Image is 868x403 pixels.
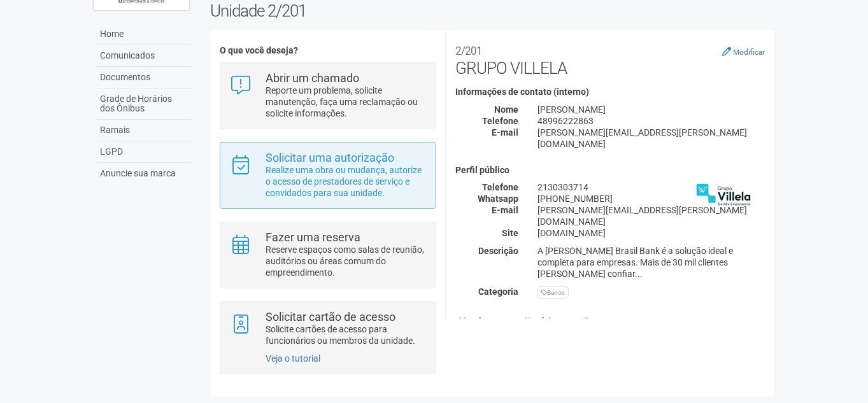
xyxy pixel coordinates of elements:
[478,286,518,297] strong: Categoria
[266,71,359,85] strong: Abrir um chamado
[266,310,395,323] strong: Solicitar cartão de acesso
[230,73,425,119] a: Abrir um chamado Reporte um problema, solicite manutenção, faça uma reclamação ou solicite inform...
[455,311,514,332] a: Membros(37)
[230,232,425,278] a: Fazer uma reserva Reserve espaços como salas de reunião, auditórios ou áreas comum do empreendime...
[478,246,518,256] strong: Descrição
[692,166,755,229] img: business.png
[97,141,191,163] a: LGPD
[266,244,425,278] p: Reserve espaços como salas de reunião, auditórios ou áreas comum do empreendimento.
[482,182,518,192] strong: Telefone
[560,317,570,326] small: (2)
[528,127,774,150] div: [PERSON_NAME][EMAIL_ADDRESS][PERSON_NAME][DOMAIN_NAME]
[230,311,425,346] a: Solicitar cartão de acesso Solicite cartões de acesso para funcionários ou membros da unidade.
[733,48,765,57] small: Modificar
[97,88,191,120] a: Grade de Horários dos Ônibus
[528,181,774,193] div: 2130303714
[528,115,774,127] div: 48996222863
[266,353,320,364] a: Veja o tutorial
[97,24,191,45] a: Home
[210,1,775,20] h2: Unidade 2/201
[97,163,191,184] a: Anuncie sua marca
[492,127,518,138] strong: E-mail
[482,116,518,126] strong: Telefone
[266,323,425,346] p: Solicite cartões de acesso para funcionários ou membros da unidade.
[528,193,774,204] div: [PHONE_NUMBER]
[266,151,394,164] strong: Solicitar uma autorização
[528,104,774,115] div: [PERSON_NAME]
[266,164,425,199] p: Realize uma obra ou mudança, autorize o acesso de prestadores de serviço e convidados para sua un...
[492,205,518,215] strong: E-mail
[455,39,765,78] h2: GRUPO VILLELA
[494,104,518,115] strong: Nome
[497,317,511,326] small: (37)
[220,46,436,55] h4: O que você deseja?
[97,120,191,141] a: Ramais
[528,245,774,279] div: A [PERSON_NAME] Brasil Bank é a solução ideal e completa para empresas. Mais de 30 mil clientes [...
[455,166,765,175] h4: Perfil público
[230,152,425,199] a: Solicitar uma autorização Realize uma obra ou mudança, autorize o acesso de prestadores de serviç...
[722,46,765,57] a: Modificar
[97,67,191,88] a: Documentos
[266,230,360,244] strong: Fazer uma reserva
[581,311,638,330] a: Documentos
[97,45,191,67] a: Comunicados
[266,85,425,119] p: Reporte um problema, solicite manutenção, faça uma reclamação ou solicite informações.
[455,45,482,57] small: 2/201
[455,87,765,97] h4: Informações de contato (interno)
[528,204,774,227] div: [PERSON_NAME][EMAIL_ADDRESS][PERSON_NAME][DOMAIN_NAME]
[522,311,573,330] a: Usuários(2)
[528,227,774,239] div: [DOMAIN_NAME]
[478,194,518,204] strong: Whatsapp
[502,228,518,238] strong: Site
[537,286,569,299] div: Banco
